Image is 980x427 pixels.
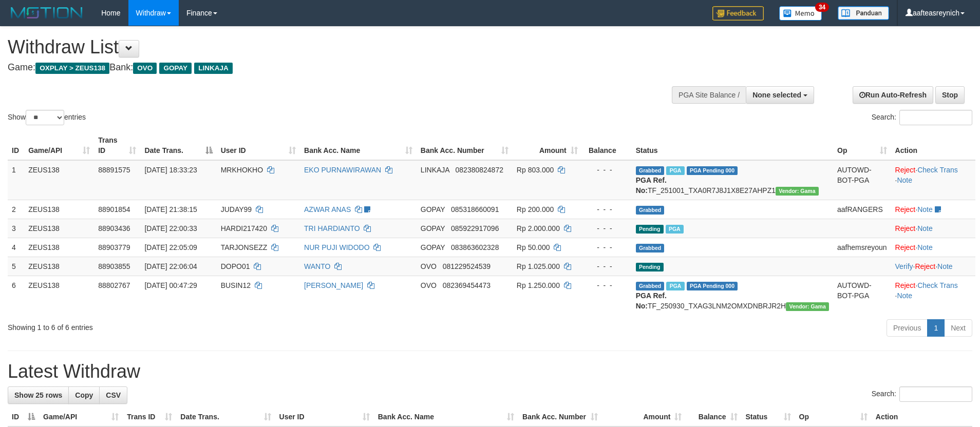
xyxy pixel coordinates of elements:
span: Grabbed [636,244,665,253]
span: [DATE] 18:33:23 [144,166,197,174]
th: Bank Acc. Number: activate to sort column ascending [417,131,513,160]
span: Vendor URL: https://trx31.1velocity.biz [786,302,829,311]
span: 88903436 [98,224,130,232]
span: GOPAY [159,63,192,74]
span: None selected [752,91,801,99]
span: Copy 083863602328 to clipboard [451,243,499,251]
div: - - - [586,204,628,215]
span: DOPO01 [221,262,250,270]
span: TARJONSEZZ [221,243,268,251]
span: PGA Pending [687,166,738,175]
div: PGA Site Balance / [672,86,746,104]
a: Check Trans [917,281,958,289]
input: Search: [899,110,972,125]
span: [DATE] 22:00:33 [144,224,197,232]
b: PGA Ref. No: [636,176,667,195]
span: 88903855 [98,262,130,270]
span: GOPAY [421,205,445,213]
span: CSV [106,391,121,399]
div: - - - [586,242,628,253]
span: GOPAY [421,243,445,251]
span: Pending [636,225,664,234]
th: Op: activate to sort column ascending [795,407,872,426]
a: CSV [99,386,127,404]
input: Search: [899,386,972,402]
th: Action [872,407,972,426]
h1: Withdraw List [8,37,643,57]
span: 88891575 [98,166,130,174]
span: Rp 200.000 [517,205,554,213]
th: Amount: activate to sort column ascending [602,407,686,426]
a: AZWAR ANAS [304,205,351,213]
a: Reject [895,281,916,289]
a: Reject [895,205,916,213]
th: User ID: activate to sort column ascending [217,131,300,160]
span: LINKAJA [421,166,449,174]
span: OVO [133,63,157,74]
span: Rp 1.250.000 [517,281,560,289]
th: Status: activate to sort column ascending [742,407,795,426]
span: BUSIN12 [221,281,251,289]
a: NUR PUJI WIDODO [304,243,370,251]
td: · · [891,257,975,276]
a: 1 [927,319,945,337]
td: TF_250930_TXAG3LNM2OMXDNBRJR2H [632,276,833,315]
a: Next [944,319,972,337]
span: Marked by aafsreyleap [666,225,684,234]
span: Grabbed [636,166,665,175]
td: AUTOWD-BOT-PGA [833,276,891,315]
button: None selected [746,86,814,104]
span: MRKHOKHO [221,166,263,174]
span: HARDI217420 [221,224,267,232]
span: Marked by aafpengsreynich [666,166,684,175]
td: · · [891,276,975,315]
th: Bank Acc. Name: activate to sort column ascending [374,407,518,426]
td: ZEUS138 [24,219,94,238]
span: Copy 082380824872 to clipboard [456,166,503,174]
a: EKO PURNAWIRAWAN [304,166,381,174]
a: Reject [895,243,916,251]
td: aafRANGERS [833,200,891,219]
select: Showentries [26,110,64,125]
span: Grabbed [636,282,665,290]
label: Search: [872,386,972,402]
th: Bank Acc. Name: activate to sort column ascending [300,131,417,160]
img: Feedback.jpg [712,6,764,21]
div: - - - [586,280,628,290]
td: 5 [8,257,24,276]
label: Search: [872,110,972,125]
img: panduan.png [838,6,889,20]
h4: Game: Bank: [8,63,643,73]
td: 1 [8,160,24,200]
a: Verify [895,262,913,270]
a: Previous [887,319,928,337]
th: Bank Acc. Number: activate to sort column ascending [518,407,602,426]
th: Game/API: activate to sort column ascending [24,131,94,160]
span: Copy [75,391,93,399]
th: Balance [582,131,632,160]
td: ZEUS138 [24,238,94,257]
th: Date Trans.: activate to sort column ascending [176,407,275,426]
th: Amount: activate to sort column ascending [513,131,582,160]
td: 2 [8,200,24,219]
span: 88901854 [98,205,130,213]
span: [DATE] 00:47:29 [144,281,197,289]
th: ID [8,131,24,160]
img: MOTION_logo.png [8,5,86,21]
th: Trans ID: activate to sort column ascending [123,407,176,426]
a: Note [917,224,933,232]
th: Op: activate to sort column ascending [833,131,891,160]
th: Date Trans.: activate to sort column descending [140,131,216,160]
td: ZEUS138 [24,160,94,200]
span: Rp 803.000 [517,166,554,174]
span: OVO [421,281,437,289]
span: Pending [636,263,664,271]
td: · [891,219,975,238]
span: OXPLAY > ZEUS138 [35,63,109,74]
div: - - - [586,261,628,271]
h1: Latest Withdraw [8,361,972,382]
th: Action [891,131,975,160]
span: 34 [815,3,829,12]
a: Note [937,262,953,270]
a: Show 25 rows [8,386,69,404]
